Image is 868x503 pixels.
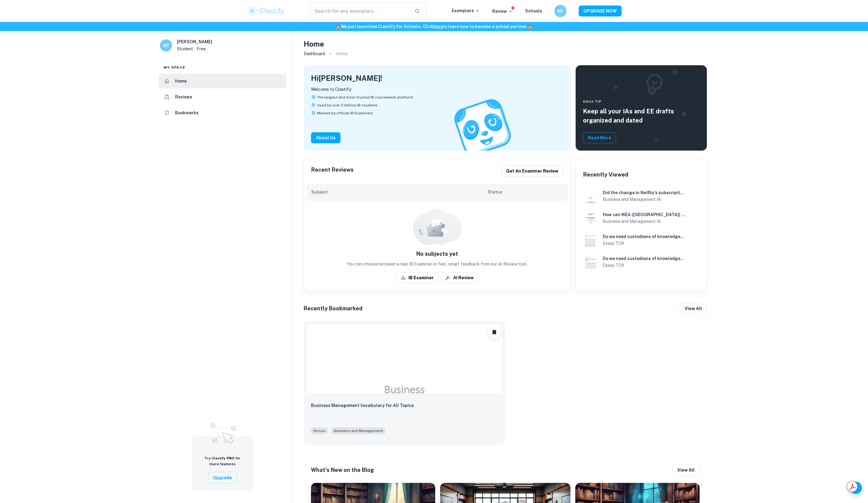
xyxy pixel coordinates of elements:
[581,252,702,272] a: TOK Essay example thumbnail: Do we need custodians of knowledge? DiscDo we need custodians of kno...
[304,49,325,58] a: Dashboard
[583,255,598,269] img: TOK Essay example thumbnail: Do we need custodians of knowledge? Disc
[304,38,324,49] h4: Home
[177,45,193,52] p: Student
[492,8,513,15] p: Review
[311,402,414,409] p: Business Management Vocabulary for All Topics
[227,456,235,460] span: PRO
[159,90,286,104] a: Reviews
[311,132,340,143] button: About Us
[603,218,686,225] h6: Business and Management IA
[583,211,598,225] img: Business and Management IA example thumbnail: How can IKEA (Cairo) adapt its business
[525,9,542,13] a: Schools
[317,102,378,108] span: Used by over 2 million IB students
[501,166,563,177] button: Get an examiner review
[583,107,700,125] h5: Keep all your IAs and EE drafts organized and dated
[583,132,616,143] button: Read More
[603,233,686,240] h6: Do we need custodians of knowledge? Discuss with reference to two areas of knowledge.
[317,110,373,116] span: Marked by official IB Examiners
[311,189,488,195] h6: Subject
[304,304,362,313] h6: Recently Bookmarked
[317,95,413,100] span: The largest and most trusted IB coursework platform
[199,455,246,467] h6: Try Clastify for more features
[1,23,867,30] h6: We just launched Clastify for Schools. Click to learn how to become a school partner.
[163,42,170,49] h6: МТ
[557,8,564,14] h6: МТ
[579,5,622,16] button: UPGRADE NOW
[175,94,192,100] h6: Reviews
[208,472,237,483] button: Upgrade
[336,50,348,57] p: Home
[197,45,206,52] p: Free
[528,24,533,29] span: 🏫
[603,189,686,196] h6: Did the change in Netflix's subscription offerings through incorporating an ad-supported plan con...
[207,419,238,446] img: Upgrade to Pro
[177,38,212,45] h6: [PERSON_NAME]
[175,78,187,84] h6: Home
[452,7,480,14] p: Exemplars
[581,230,702,250] a: TOK Essay example thumbnail: Do we need custodians of knowledge? DisDo we need custodians of know...
[159,74,286,88] a: Home
[159,105,286,120] a: Bookmarks
[581,208,702,228] a: Business and Management IA example thumbnail: How can IKEA (Cairo) adapt its business How can IKE...
[603,211,686,218] h6: How can IKEA ([GEOGRAPHIC_DATA]) adapt its business practices after [MEDICAL_DATA] to meet its co...
[583,99,700,104] span: Daily Tip
[331,427,386,434] span: Business and Management
[164,65,185,70] span: My space
[583,189,598,203] img: Business and Management IA example thumbnail: Did the change in Netflix's subscription
[581,186,702,206] a: Business and Management IA example thumbnail: Did the change in Netflix's subscriptionDid the cha...
[246,5,285,17] img: Clastify logo
[311,86,563,93] p: Welcome to Clastify:
[311,427,328,434] span: Notes
[583,233,598,247] img: TOK Essay example thumbnail: Do we need custodians of knowledge? Dis
[672,465,700,476] button: View all
[441,272,478,283] button: AI Review
[311,166,354,177] h6: Recent Reviews
[306,250,568,258] h6: No subjects yet
[680,303,707,314] button: View all
[603,255,686,262] h6: Do we need custodians of knowledge? Discuss with reference to two areas of knowledge.
[488,326,500,338] button: Unbookmark
[603,196,686,203] h6: Business and Management IA
[304,321,505,445] a: Business and Management Notes example thumbnail: Business Management Vocabulary for All TUnbookma...
[554,5,566,17] button: МТ
[396,272,439,283] button: IB Examiner
[175,109,199,116] h6: Bookmarks
[311,73,382,84] h4: Hi [PERSON_NAME] !
[603,240,686,247] h6: Essay TOK
[310,2,410,20] input: Search for any exemplars...
[603,262,686,269] h6: Essay TOK
[433,24,443,29] a: here
[311,466,374,474] h6: What's New on the Blog
[488,189,563,195] h6: Status
[336,24,341,29] span: 🏫
[306,261,568,267] p: You can choose between a real IB Examiner or fast, smart feedback from our AI Review tool.
[306,324,503,394] img: Business and Management Notes example thumbnail: Business Management Vocabulary for All T
[583,170,628,179] h6: Recently Viewed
